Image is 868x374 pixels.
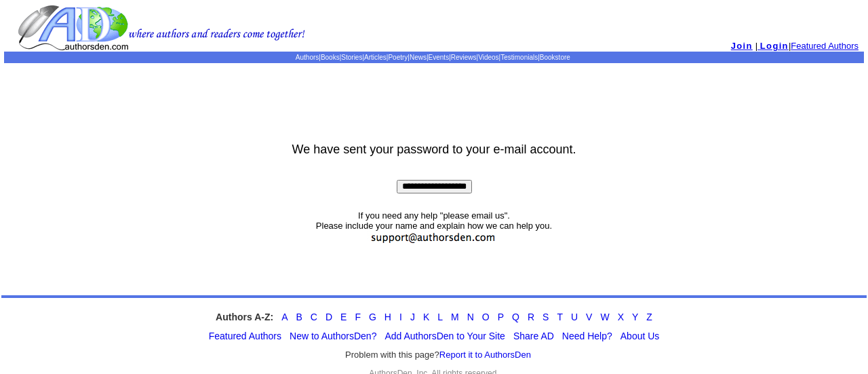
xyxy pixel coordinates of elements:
[760,41,789,51] span: Login
[410,54,427,61] a: News
[423,312,429,322] a: K
[731,41,753,51] a: Join
[467,312,474,322] a: N
[512,312,519,322] a: Q
[384,331,505,341] a: Add AuthorsDen to Your Site
[618,312,624,322] a: X
[586,312,592,322] a: V
[513,331,554,341] a: Share AD
[209,331,281,341] a: Featured Authors
[341,54,362,61] a: Stories
[216,312,273,322] strong: Authors A-Z:
[325,312,332,322] a: D
[439,350,531,360] a: Report it to AuthorsDen
[791,41,859,51] a: Featured Authors
[528,312,534,322] a: R
[399,312,402,322] a: I
[384,312,391,322] a: H
[620,331,660,341] a: About Us
[4,54,864,61] p: | | | | | | | | | |
[355,312,361,322] a: F
[296,312,302,322] a: B
[292,143,576,156] font: We have sent your password to your e-mail account.
[478,54,498,61] a: Videos
[562,331,612,341] a: Need Help?
[369,312,376,322] a: G
[542,312,549,322] a: S
[340,312,347,322] a: E
[316,210,552,247] font: If you need any help "please email us". Please include your name and explain how we can help you.
[281,312,288,322] a: A
[498,312,504,322] a: P
[755,41,859,51] font: | |
[500,54,538,61] a: Testimonials
[388,54,408,61] a: Poetry
[429,54,450,61] a: Events
[296,54,319,61] a: Authors
[600,312,609,322] a: W
[437,312,443,322] a: L
[571,312,578,322] a: U
[557,312,563,322] a: T
[632,312,638,322] a: Y
[345,350,531,360] font: Problem with this page?
[757,41,789,51] a: Login
[646,312,652,322] a: Z
[451,312,459,322] a: M
[367,231,501,245] img: support.jpg
[321,54,340,61] a: Books
[410,312,415,322] a: J
[364,54,387,61] a: Articles
[482,312,490,322] a: O
[540,54,570,61] a: Bookstore
[311,312,317,322] a: C
[290,331,376,341] a: New to AuthorsDen?
[451,54,477,61] a: Reviews
[18,4,305,52] img: logo.gif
